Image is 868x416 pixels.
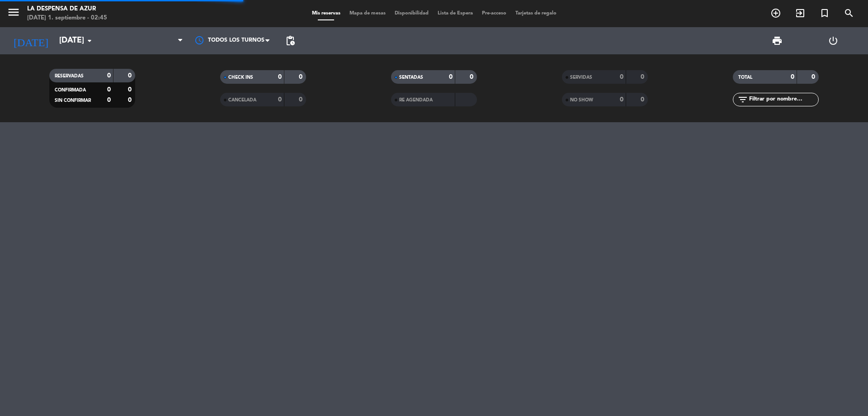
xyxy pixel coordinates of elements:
[737,94,748,105] i: filter_list
[7,5,20,19] i: menu
[228,98,256,102] span: CANCELADA
[641,74,646,80] strong: 0
[278,96,282,103] strong: 0
[107,97,111,103] strong: 0
[7,5,20,22] button: menu
[128,86,133,93] strong: 0
[828,35,839,46] i: power_settings_new
[278,74,282,80] strong: 0
[477,11,511,16] span: Pre-acceso
[805,27,861,54] div: LOG OUT
[390,11,433,16] span: Disponibilidad
[844,8,854,19] i: search
[570,98,593,102] span: NO SHOW
[285,35,296,46] span: pending_actions
[570,75,592,80] span: SERVIDAS
[107,72,111,79] strong: 0
[620,96,623,103] strong: 0
[55,74,84,78] span: RESERVADAS
[7,31,55,51] i: [DATE]
[795,8,806,19] i: exit_to_app
[27,14,107,23] div: [DATE] 1. septiembre - 02:45
[299,96,304,103] strong: 0
[307,11,345,16] span: Mis reservas
[399,98,433,102] span: RE AGENDADA
[449,74,453,80] strong: 0
[55,88,86,92] span: CONFIRMADA
[345,11,390,16] span: Mapa de mesas
[511,11,561,16] span: Tarjetas de regalo
[299,74,304,80] strong: 0
[128,97,133,103] strong: 0
[819,8,830,19] i: turned_in_not
[620,74,623,80] strong: 0
[55,98,91,103] span: SIN CONFIRMAR
[770,8,781,19] i: add_circle_outline
[107,86,111,93] strong: 0
[772,35,783,46] span: print
[748,95,818,105] input: Filtrar por nombre...
[433,11,477,16] span: Lista de Espera
[27,5,107,14] div: La Despensa de Azur
[84,35,95,46] i: arrow_drop_down
[791,74,794,80] strong: 0
[399,75,423,80] span: SENTADAS
[470,74,475,80] strong: 0
[128,72,133,79] strong: 0
[738,75,752,80] span: TOTAL
[641,96,646,103] strong: 0
[811,74,817,80] strong: 0
[228,75,253,80] span: CHECK INS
